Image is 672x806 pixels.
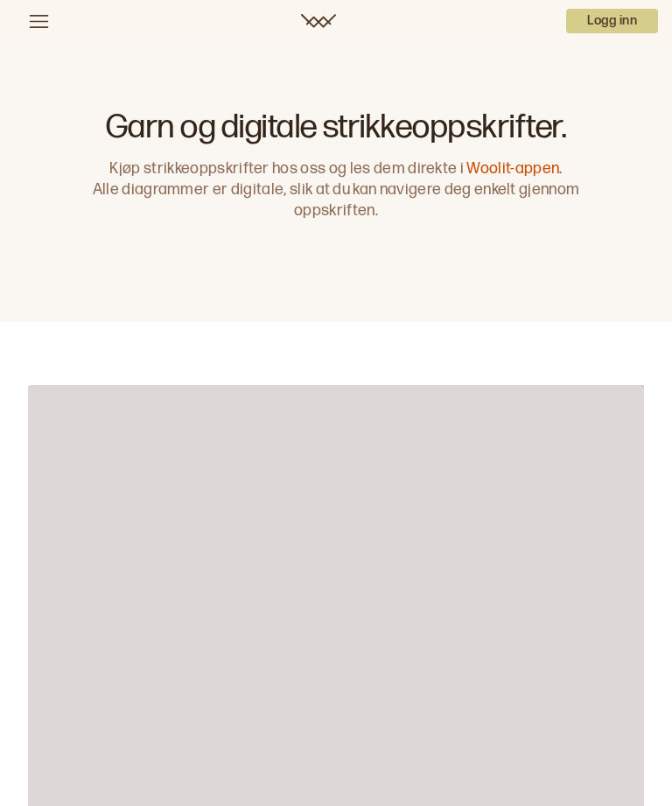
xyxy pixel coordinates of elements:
p: Kjøp strikkeoppskrifter hos oss og les dem direkte i Alle diagrammer er digitale, slik at du kan ... [84,158,588,221]
a: Woolit-appen. [466,159,562,178]
a: Woolit [301,14,336,28]
h1: Garn og digitale strikkeoppskrifter. [84,111,588,144]
button: User dropdown [566,9,658,33]
p: Logg inn [566,9,658,33]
